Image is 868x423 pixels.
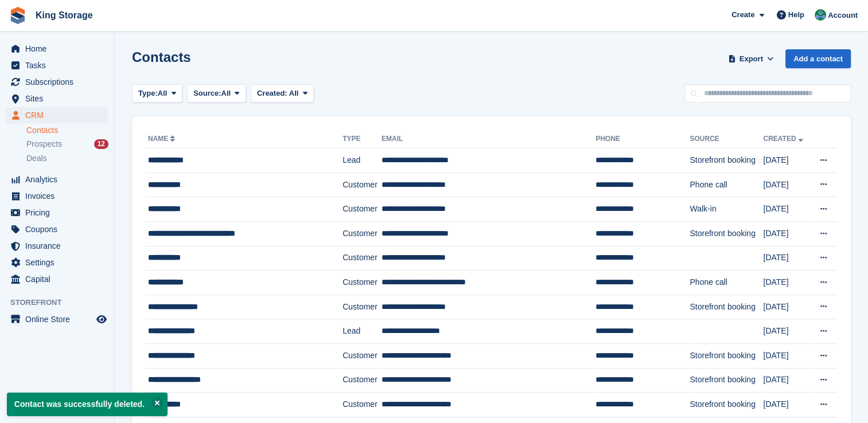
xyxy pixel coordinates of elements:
a: menu [6,171,108,187]
td: Lead [342,319,382,344]
a: menu [6,205,108,221]
span: Source: [193,88,221,99]
span: All [158,88,168,99]
td: Customer [342,246,382,271]
a: King Storage [31,6,98,25]
span: Coupons [25,221,94,237]
span: Export [739,53,763,65]
td: Customer [342,197,382,222]
td: [DATE] [763,295,810,319]
td: [DATE] [763,368,810,393]
a: Contacts [26,125,108,136]
span: Type: [138,88,158,99]
span: Online Store [25,311,94,327]
h1: Contacts [132,49,191,65]
div: 12 [94,139,108,149]
span: Capital [25,271,94,287]
a: Name [148,135,177,143]
td: [DATE] [763,173,810,197]
a: menu [6,41,108,57]
td: Storefront booking [690,221,763,246]
span: Created: [257,89,287,97]
th: Source [690,130,763,148]
a: Preview store [95,312,108,326]
th: Type [342,130,382,148]
span: Subscriptions [25,74,94,90]
td: Storefront booking [690,393,763,417]
td: Phone call [690,271,763,295]
td: Customer [342,393,382,417]
button: Created: All [251,84,314,103]
span: All [289,89,299,97]
span: Analytics [25,171,94,187]
a: menu [6,188,108,204]
a: menu [6,74,108,90]
th: Phone [595,130,690,148]
span: Storefront [10,297,114,308]
a: menu [6,107,108,123]
a: Created [763,135,805,143]
td: [DATE] [763,319,810,344]
td: Customer [342,368,382,393]
a: menu [6,271,108,287]
span: Tasks [25,57,94,73]
td: Customer [342,295,382,319]
button: Type: All [132,84,182,103]
td: [DATE] [763,393,810,417]
span: Create [731,9,754,21]
a: menu [6,221,108,237]
td: [DATE] [763,148,810,173]
span: Deals [26,153,47,164]
td: Lead [342,148,382,173]
a: menu [6,311,108,327]
td: Phone call [690,173,763,197]
td: Customer [342,173,382,197]
td: [DATE] [763,271,810,295]
span: Settings [25,254,94,271]
span: Invoices [25,188,94,204]
td: Customer [342,221,382,246]
a: menu [6,238,108,254]
span: Help [788,9,804,21]
td: Storefront booking [690,343,763,368]
td: Storefront booking [690,148,763,173]
td: Customer [342,343,382,368]
span: Pricing [25,205,94,221]
span: Prospects [26,139,62,150]
span: Home [25,41,94,57]
button: Source: All [187,84,246,103]
th: Email [382,130,595,148]
span: All [221,88,231,99]
td: Customer [342,271,382,295]
td: Walk-in [690,197,763,222]
span: Account [828,10,858,21]
a: Prospects 12 [26,138,108,150]
img: stora-icon-8386f47178a22dfd0bd8f6a31ec36ba5ce8667c1dd55bd0f319d3a0aa187defe.svg [9,7,26,24]
p: Contact was successfully deleted. [7,393,168,416]
td: Storefront booking [690,368,763,393]
a: Deals [26,152,108,164]
span: CRM [25,107,94,123]
td: [DATE] [763,246,810,271]
td: Storefront booking [690,295,763,319]
img: John King [815,9,826,21]
a: menu [6,91,108,107]
button: Export [726,49,776,68]
td: [DATE] [763,343,810,368]
a: menu [6,254,108,271]
td: [DATE] [763,221,810,246]
span: Insurance [25,238,94,254]
a: Add a contact [785,49,851,68]
td: [DATE] [763,197,810,222]
span: Sites [25,91,94,107]
a: menu [6,57,108,73]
